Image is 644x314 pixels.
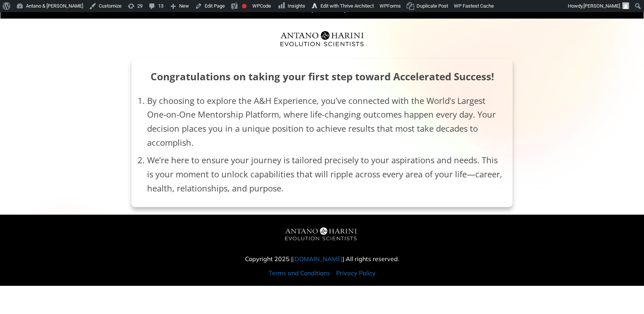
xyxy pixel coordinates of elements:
img: Evolution-Scientist (2) [276,26,368,51]
a: Terms and Conditions [269,269,330,277]
span: Insights [288,3,305,9]
img: A&H_Ev png [274,223,370,247]
div: Focus keyphrase not set [242,4,247,8]
span: [PERSON_NAME] [583,3,620,9]
li: We’re here to ensure your journey is tailored precisely to your aspirations and needs. This is yo... [147,153,505,195]
p: Copyright 2025 | | All rights reserved. [236,254,408,264]
li: By choosing to explore the A&H Experience, you’ve connected with the World’s Largest One-on-One M... [147,94,505,153]
a: Privacy Policy [336,269,376,277]
strong: Congratulations on taking your first step toward Accelerated Success! [151,70,494,83]
a: [DOMAIN_NAME] [293,255,343,263]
